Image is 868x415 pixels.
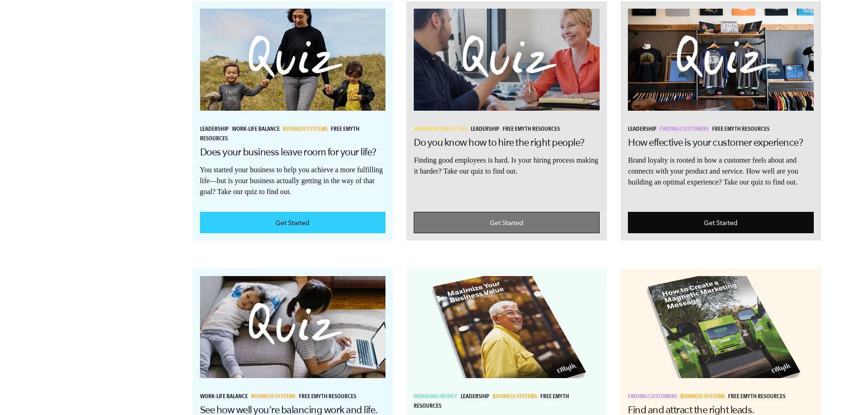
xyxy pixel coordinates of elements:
[251,394,296,400] span: Business Systems
[414,394,457,400] span: Managing Money
[461,394,489,400] span: Leadership
[414,127,471,133] a: Managing Employees
[680,394,725,400] span: Business Systems
[822,371,868,415] iframe: Chat Widget
[299,394,356,400] span: Free EMyth Resources
[200,212,386,233] a: Get Started
[200,127,360,143] a: Free EMyth Resources
[414,212,600,233] a: Get Started
[628,212,814,233] a: Get Started
[414,265,600,389] img: R2_content_hub_asset_thumbnails_102319_maximize_value
[200,146,376,157] a: Does your business leave room for your life?
[503,127,563,133] a: Free EMyth Resources
[251,394,299,400] a: Business Systems
[660,127,712,133] a: Finding Customers
[461,394,493,400] a: Leadership
[728,394,786,400] span: Free EMyth Resources
[628,265,814,389] img: R2_content_hub_asset_thumbnails_102319_magnetic_marketing
[712,127,773,133] a: Free EMyth Resources
[493,394,537,400] span: Business Systems
[628,394,677,400] span: Finding Customers
[628,404,755,415] a: Find and attract the right leads.
[200,265,386,389] img: work-life-balance-quiz
[200,394,248,400] span: Work-Life Balance
[728,394,789,400] a: Free EMyth Resources
[628,394,680,400] a: Finding Customers
[283,127,331,133] a: Business Systems
[628,127,657,133] span: Leadership
[232,127,280,133] span: Work-Life Balance
[414,394,461,400] a: Managing Money
[414,137,585,148] a: Do you know how to hire the right people?
[200,164,386,197] p: You started your business to help you achieve a more fulfilling life—but is your business actuall...
[471,127,499,133] span: Leadership
[628,155,814,188] p: Brand loyalty is rooted in how a customer feels about and connects with your product and service....
[200,127,232,133] a: Leadership
[232,127,283,133] a: Work-Life Balance
[660,127,709,133] span: Finding Customers
[628,127,660,133] a: Leadership
[299,394,360,400] a: Free EMyth Resources
[628,137,803,148] a: How effective is your customer experience?
[414,155,600,177] p: Finding good employees is hard. Is your hiring process making it harder? Take our quiz to find out.
[283,127,328,133] span: Business Systems
[712,127,770,133] span: Free EMyth Resources
[414,127,467,133] span: Managing Employees
[680,394,728,400] a: Business Systems
[200,404,378,415] a: See how well you’re balancing work and life.
[414,394,569,410] a: Free EMyth Resources
[471,127,503,133] a: Leadership
[503,127,560,133] span: Free EMyth Resources
[200,394,251,400] a: Work-Life Balance
[493,394,540,400] a: Business Systems
[200,127,229,133] span: Leadership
